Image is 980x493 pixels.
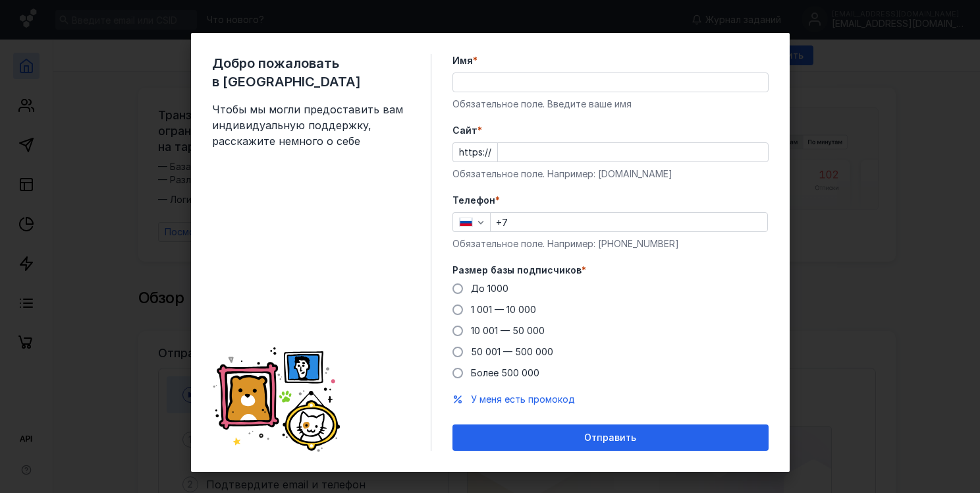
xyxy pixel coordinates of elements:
div: Обязательное поле. Введите ваше имя [452,98,769,111]
button: Отправить [452,424,769,451]
span: Более 500 000 [471,367,539,378]
div: Обязательное поле. Например: [DOMAIN_NAME] [452,167,769,181]
span: Cайт [452,124,477,137]
span: Размер базы подписчиков [452,264,582,277]
span: 1 001 — 10 000 [471,304,536,315]
span: Имя [452,54,473,67]
span: Чтобы мы могли предоставить вам индивидуальную поддержку, расскажите немного о себе [212,101,410,149]
span: До 1000 [471,283,508,294]
span: Телефон [452,194,495,207]
div: Обязательное поле. Например: [PHONE_NUMBER] [452,237,769,250]
span: У меня есть промокод [471,393,575,405]
button: У меня есть промокод [471,393,575,406]
span: 10 001 — 50 000 [471,325,545,336]
span: Добро пожаловать в [GEOGRAPHIC_DATA] [212,54,410,91]
span: Отправить [584,432,636,444]
span: 50 001 — 500 000 [471,346,553,357]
